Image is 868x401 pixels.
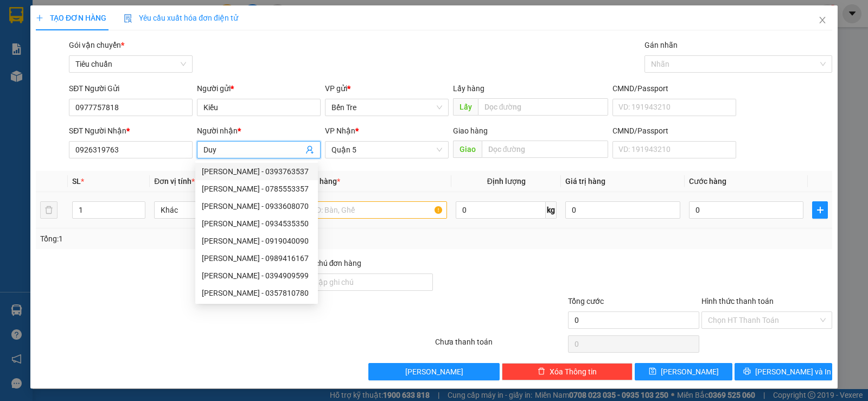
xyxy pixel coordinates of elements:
[612,125,736,137] div: CMND/Passport
[40,233,336,245] div: Tổng: 1
[69,82,193,94] div: SĐT Người Gửi
[75,56,186,72] span: Tiêu chuẩn
[202,270,311,282] div: [PERSON_NAME] - 0394909599
[701,297,774,305] label: Hình thức thanh toán
[453,84,484,93] span: Lấy hàng
[649,367,656,376] span: save
[195,180,318,198] div: duy - 0785553357
[202,183,311,195] div: [PERSON_NAME] - 0785553357
[36,14,43,22] span: plus
[434,336,567,355] div: Chưa thanh toán
[331,99,442,116] span: Bến Tre
[305,201,447,219] input: VD: Bàn, Ghế
[565,177,605,186] span: Giá trị hàng
[124,14,238,22] span: Yêu cầu xuất hóa đơn điện tử
[818,16,827,24] span: close
[195,232,318,250] div: duy - 0919040090
[812,201,828,219] button: plus
[195,250,318,267] div: duy - 0989416167
[69,125,193,137] div: SĐT Người Nhận
[195,198,318,215] div: Duy - 0933608070
[644,41,678,49] label: Gán nhãn
[154,177,195,186] span: Đơn vị tính
[368,363,499,380] button: [PERSON_NAME]
[612,82,736,94] div: CMND/Passport
[325,82,449,94] div: VP gửi
[40,201,58,219] button: delete
[550,366,597,378] span: Xóa Thông tin
[487,177,526,186] span: Định lượng
[661,366,719,378] span: [PERSON_NAME]
[453,141,482,158] span: Giao
[202,287,311,299] div: [PERSON_NAME] - 0357810780
[197,82,321,94] div: Người gửi
[195,163,318,180] div: duy tân - 0393763537
[482,141,609,158] input: Dọc đường
[635,363,732,380] button: save[PERSON_NAME]
[36,14,106,22] span: TẠO ĐƠN HÀNG
[197,125,321,137] div: Người nhận
[689,177,726,186] span: Cước hàng
[305,177,340,186] span: Tên hàng
[478,98,609,116] input: Dọc đường
[202,166,311,177] div: [PERSON_NAME] - 0393763537
[69,41,124,49] span: Gói vận chuyển
[807,5,838,36] button: Close
[195,267,318,284] div: Duyên - 0394909599
[325,126,355,135] span: VP Nhận
[195,284,318,302] div: DUY - 0357810780
[161,202,290,218] span: Khác
[453,126,488,135] span: Giao hàng
[124,14,132,23] img: icon
[568,297,604,305] span: Tổng cước
[202,235,311,247] div: [PERSON_NAME] - 0919040090
[302,259,362,268] label: Ghi chú đơn hàng
[202,218,311,230] div: [PERSON_NAME] - 0934535350
[72,177,81,186] span: SL
[202,200,311,212] div: [PERSON_NAME] - 0933608070
[538,367,545,376] span: delete
[202,252,311,264] div: [PERSON_NAME] - 0989416167
[755,366,831,378] span: [PERSON_NAME] và In
[405,366,463,378] span: [PERSON_NAME]
[305,145,314,154] span: user-add
[195,215,318,232] div: duy tân - 0934535350
[302,273,433,291] input: Ghi chú đơn hàng
[331,142,442,158] span: Quận 5
[743,367,751,376] span: printer
[453,98,478,116] span: Lấy
[735,363,832,380] button: printer[PERSON_NAME] và In
[565,201,680,219] input: 0
[546,201,557,219] span: kg
[813,206,827,214] span: plus
[502,363,633,380] button: deleteXóa Thông tin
